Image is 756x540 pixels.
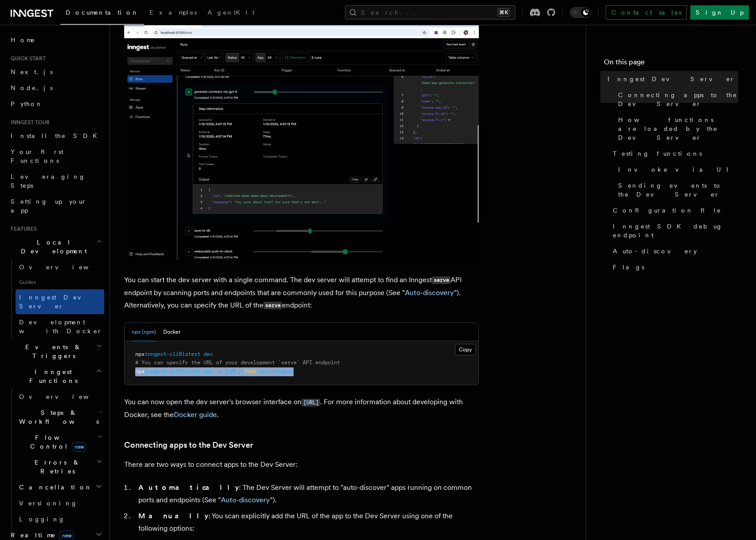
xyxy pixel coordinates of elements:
[432,276,450,284] code: serve
[256,368,294,374] span: /api/inngest
[19,516,65,523] span: Logging
[138,483,239,492] strong: Automatically
[609,259,738,275] a: Flags
[11,148,63,164] span: Your first Functions
[16,275,104,289] span: Guides
[136,481,479,506] li: : The Dev Server will attempt to "auto-discover" apps running on common ports and endpoints (See ...
[302,398,320,406] a: [URL]
[221,496,270,504] a: Auto-discovery
[606,5,687,20] a: Contact sales
[19,393,110,400] span: Overview
[16,408,99,426] span: Steps & Workflows
[216,368,222,374] span: -u
[263,302,282,309] code: serve
[7,128,104,144] a: Install the SDK
[132,323,156,341] button: npx (npm)
[16,483,92,492] span: Cancellation
[11,173,86,189] span: Leveraging Steps
[19,500,78,507] span: Versioning
[7,96,104,112] a: Python
[144,3,202,24] a: Examples
[11,35,35,44] span: Home
[609,243,738,259] a: Auto-discovery
[7,364,104,389] button: Inngest Functions
[11,132,102,139] span: Install the SDK
[7,80,104,96] a: Node.js
[16,479,104,495] button: Cancellation
[11,84,53,91] span: Node.js
[16,314,104,339] a: Development with Docker
[7,389,104,527] div: Inngest Functions
[11,100,43,107] span: Python
[7,55,46,62] span: Quick start
[66,9,139,16] span: Documentation
[7,144,104,169] a: Your first Functions
[11,198,87,214] span: Setting up your app
[604,71,738,87] a: Inngest Dev Server
[19,264,110,271] span: Overview
[202,3,260,24] a: AgentKit
[570,7,591,18] button: Toggle dark mode
[7,225,37,233] span: Features
[204,368,213,374] span: dev
[16,259,104,275] a: Overview
[124,18,479,260] img: Dev Server Demo
[615,162,738,177] a: Invoke via UI
[145,368,200,374] span: inngest-cli@latest
[72,442,86,452] span: new
[345,5,515,20] button: Search...⌘K
[7,32,104,48] a: Home
[618,115,738,142] span: How functions are loaded by the Dev Server
[613,263,644,272] span: Flags
[7,169,104,193] a: Leveraging Steps
[405,288,454,297] a: Auto-discovery
[497,8,510,17] kbd: ⌘K
[609,218,738,243] a: Inngest SDK debug endpoint
[16,495,104,511] a: Versioning
[302,399,320,406] code: [URL]
[607,75,735,83] span: Inngest Dev Server
[7,119,50,126] span: Inngest tour
[135,351,145,357] span: npx
[16,511,104,527] a: Logging
[149,9,197,16] span: Examples
[11,68,53,75] span: Next.js
[124,396,479,421] p: You can now open the dev server's browser interface on . For more information about developing wi...
[690,5,749,20] a: Sign Up
[7,259,104,339] div: Local Development
[16,405,104,430] button: Steps & Workflows
[7,234,104,259] button: Local Development
[7,343,97,360] span: Events & Triggers
[615,112,738,146] a: How functions are loaded by the Dev Server
[124,458,479,471] p: There are two ways to connect apps to the Dev Server:
[613,206,721,215] span: Configuration file
[7,64,104,80] a: Next.js
[16,389,104,405] a: Overview
[7,238,97,256] span: Local Development
[16,433,98,451] span: Flow Control
[7,367,96,385] span: Inngest Functions
[204,351,213,357] span: dev
[135,359,340,366] span: # You can specify the URL of your development `serve` API endpoint
[225,368,244,374] span: [URL]:
[613,149,702,158] span: Testing functions
[124,274,479,312] p: You can start the dev server with a single command. The dev server will attempt to find an Innges...
[124,439,253,451] a: Connecting apps to the Dev Server
[7,193,104,218] a: Setting up your app
[7,339,104,364] button: Events & Triggers
[615,87,738,112] a: Connecting apps to the Dev Server
[604,57,738,71] h4: On this page
[16,430,104,454] button: Flow Controlnew
[60,3,144,25] a: Documentation
[145,351,200,357] span: inngest-cli@latest
[16,289,104,314] a: Inngest Dev Server
[613,247,697,256] span: Auto-discovery
[609,202,738,218] a: Configuration file
[138,512,208,520] strong: Manually
[16,454,104,479] button: Errors & Retries
[613,222,738,240] span: Inngest SDK debug endpoint
[455,344,476,355] button: Copy
[618,165,736,174] span: Invoke via UI
[19,294,95,310] span: Inngest Dev Server
[7,531,74,540] span: Realtime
